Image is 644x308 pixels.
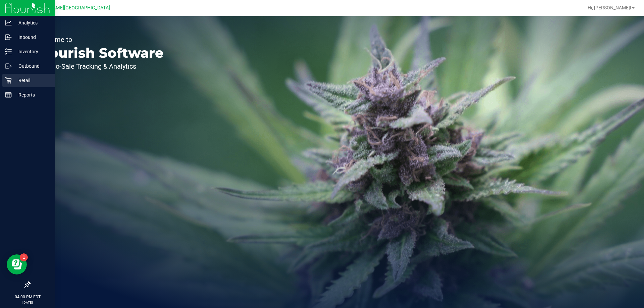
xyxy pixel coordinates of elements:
[588,5,631,10] span: Hi, [PERSON_NAME]!
[20,253,28,261] iframe: Resource center unread badge
[3,294,52,300] p: 04:00 PM EDT
[12,91,52,99] p: Reports
[5,48,12,55] inline-svg: Inventory
[7,254,27,274] iframe: Resource center
[5,91,12,98] inline-svg: Reports
[12,33,52,41] p: Inbound
[3,300,52,305] p: [DATE]
[12,19,52,27] p: Analytics
[36,63,164,70] p: Seed-to-Sale Tracking & Analytics
[12,62,52,70] p: Outbound
[5,19,12,26] inline-svg: Analytics
[27,5,110,11] span: [PERSON_NAME][GEOGRAPHIC_DATA]
[12,76,52,84] p: Retail
[12,48,52,56] p: Inventory
[5,34,12,41] inline-svg: Inbound
[5,77,12,84] inline-svg: Retail
[36,46,164,60] p: Flourish Software
[5,63,12,69] inline-svg: Outbound
[36,36,164,43] p: Welcome to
